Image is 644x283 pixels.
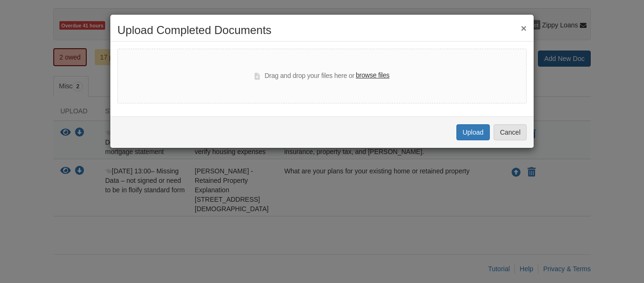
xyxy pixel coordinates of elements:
h2: Upload Completed Documents [117,24,527,36]
button: Cancel [494,124,527,140]
button: × [521,23,527,33]
div: Drag and drop your files here or [255,70,389,82]
button: Upload [456,124,489,140]
label: browse files [356,70,389,81]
